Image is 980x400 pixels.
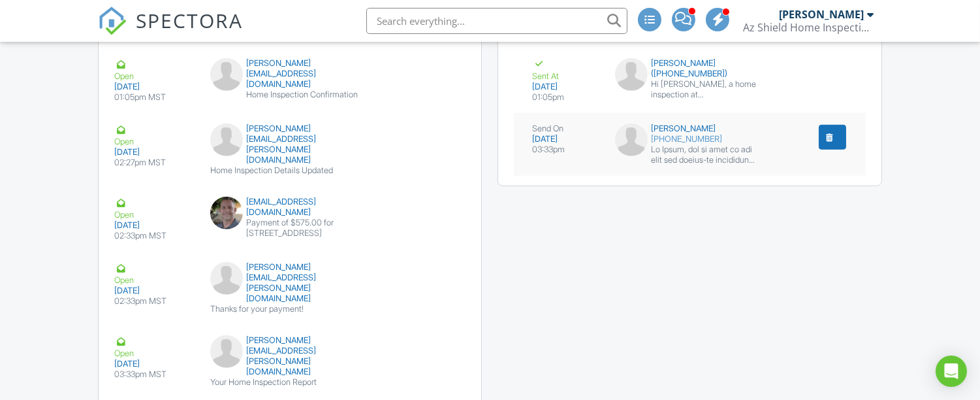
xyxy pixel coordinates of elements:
div: Open [114,124,195,147]
div: [PERSON_NAME][EMAIL_ADDRESS][PERSON_NAME][DOMAIN_NAME] [210,335,370,377]
div: Send On [532,124,599,134]
div: [DATE] [114,359,195,369]
div: [PERSON_NAME] [779,8,864,21]
img: personal_photo.jpg [210,197,243,229]
div: [DATE] [114,286,195,296]
a: Open [DATE] 02:33pm MST [PERSON_NAME][EMAIL_ADDRESS][PERSON_NAME][DOMAIN_NAME] Thanks for your pa... [99,252,481,325]
img: default-user-f0147aede5fd5fa78ca7ade42f37bd4542148d508eef1c3d3ea960f66861d68b.jpg [210,124,243,156]
div: Open Intercom Messenger [936,356,967,387]
img: default-user-f0147aede5fd5fa78ca7ade42f37bd4542148d508eef1c3d3ea960f66861d68b.jpg [210,58,243,91]
img: default-user-f0147aede5fd5fa78ca7ade42f37bd4542148d508eef1c3d3ea960f66861d68b.jpg [615,58,648,91]
div: Thanks for your payment! [210,304,370,314]
div: Open [114,335,195,359]
div: Home Inspection Confirmation [210,90,370,100]
input: Search everything... [366,8,627,34]
div: 02:27pm MST [114,158,195,168]
img: default-user-f0147aede5fd5fa78ca7ade42f37bd4542148d508eef1c3d3ea960f66861d68b.jpg [210,335,243,368]
div: [PERSON_NAME][EMAIL_ADDRESS][PERSON_NAME][DOMAIN_NAME] [210,262,370,304]
div: [DATE] [532,134,599,144]
div: 02:33pm MST [114,231,195,241]
div: Payment of $575.00 for [STREET_ADDRESS] [210,218,370,239]
div: [PERSON_NAME] [615,124,765,134]
img: default-user-f0147aede5fd5fa78ca7ade42f37bd4542148d508eef1c3d3ea960f66861d68b.jpg [615,124,648,156]
div: [DATE] [532,82,599,92]
a: Open [DATE] 02:33pm MST [EMAIL_ADDRESS][DOMAIN_NAME] Payment of $575.00 for [STREET_ADDRESS] [99,186,481,252]
div: [PERSON_NAME] ([PHONE_NUMBER]) [615,58,765,79]
img: default-user-f0147aede5fd5fa78ca7ade42f37bd4542148d508eef1c3d3ea960f66861d68b.jpg [210,262,243,295]
div: [PERSON_NAME][EMAIL_ADDRESS][DOMAIN_NAME] [210,58,370,90]
div: [DATE] [114,82,195,92]
div: Open [114,58,195,82]
div: 03:33pm [532,144,599,155]
a: Open [DATE] 03:33pm MST [PERSON_NAME][EMAIL_ADDRESS][PERSON_NAME][DOMAIN_NAME] Your Home Inspecti... [99,325,481,398]
div: [PHONE_NUMBER] [615,134,765,144]
span: SPECTORA [136,7,243,34]
a: Open [DATE] 02:27pm MST [PERSON_NAME][EMAIL_ADDRESS][PERSON_NAME][DOMAIN_NAME] Home Inspection De... [99,113,481,186]
div: [DATE] [114,220,195,231]
a: SPECTORA [98,18,243,45]
div: Az Shield Home Inspections [743,21,874,34]
a: Open [DATE] 01:05pm MST [PERSON_NAME][EMAIL_ADDRESS][DOMAIN_NAME] Home Inspection Confirmation [99,48,481,113]
div: Your Home Inspection Report [210,377,370,388]
div: 03:33pm MST [114,369,195,380]
div: Hi [PERSON_NAME], a home inspection at [STREET_ADDRESS] is scheduled to begin at 1:00 pm [DATE]. ... [651,79,765,100]
div: Home Inspection Details Updated [210,165,370,176]
img: The Best Home Inspection Software - Spectora [98,7,127,35]
div: [PERSON_NAME][EMAIL_ADDRESS][PERSON_NAME][DOMAIN_NAME] [210,124,370,165]
div: [DATE] [114,147,195,158]
div: 01:05pm [532,92,599,103]
div: 01:05pm MST [114,92,195,103]
div: Open [114,262,195,286]
div: Open [114,197,195,220]
div: Sent At [532,58,599,82]
div: 02:33pm MST [114,296,195,307]
a: Sent At [DATE] 01:05pm [PERSON_NAME] ([PHONE_NUMBER]) Hi [PERSON_NAME], a home inspection at [STR... [514,48,865,113]
div: Lo Ipsum, dol si amet co adi elit sed doeius-te incididun utlab etd magnaaliqu en 8447 A 908mi Ve... [651,144,765,165]
div: [EMAIL_ADDRESS][DOMAIN_NAME] [210,197,370,218]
